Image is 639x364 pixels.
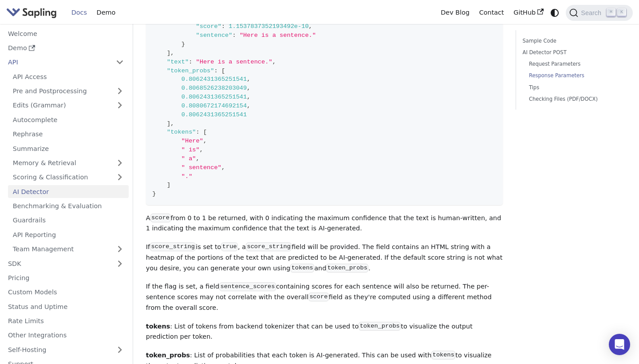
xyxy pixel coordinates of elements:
[8,185,129,198] a: AI Detector
[578,9,607,16] span: Search
[359,322,401,331] code: token_probs
[181,164,221,171] span: " sentence"
[3,27,129,40] a: Welcome
[170,50,174,56] span: ,
[167,50,170,56] span: ]
[326,264,368,273] code: token_probs
[431,351,455,360] code: tokens
[8,128,129,141] a: Rephrase
[8,157,129,170] a: Memory & Retrieval
[247,76,250,83] span: ,
[181,76,247,83] span: 0.8062431365251541
[529,71,620,80] a: Response Parameters
[8,200,129,213] a: Benchmarking & Evaluation
[181,103,247,109] span: 0.8080672174692154
[167,129,196,135] span: "tokens"
[309,23,312,30] span: ,
[3,42,129,55] a: Demo
[146,281,503,313] p: If the flag is set, a field containing scores for each sentence will also be returned. The per-se...
[150,214,171,222] code: score
[196,129,200,135] span: :
[196,23,221,30] span: "score"
[92,6,120,20] a: Demo
[203,138,207,144] span: ,
[111,56,129,69] button: Collapse sidebar category 'API'
[247,85,250,91] span: ,
[203,129,207,135] span: [
[8,228,129,241] a: API Reporting
[196,155,200,162] span: ,
[146,213,503,234] p: A from 0 to 1 be returned, with 0 indicating the maximum confidence that the text is human-writte...
[146,242,503,273] p: If is set to , a field will be provided. The field contains an HTML string with a heatmap of the ...
[146,321,503,343] p: : List of tokens from backend tokenizer that can be used to to visualize the output prediction pe...
[607,8,615,16] kbd: ⌘
[181,85,247,91] span: 0.8068526238203049
[146,323,170,330] strong: tokens
[6,6,60,19] a: Sapling.ai
[566,5,632,21] button: Search (Command+K)
[6,6,57,19] img: Sapling.ai
[170,120,174,127] span: ,
[247,94,250,100] span: ,
[181,146,200,153] span: " is"
[523,37,623,45] a: Sample Code
[474,6,509,20] a: Contact
[617,8,626,16] kbd: K
[167,67,214,74] span: "token_probs"
[3,257,111,270] a: SDK
[181,155,196,162] span: " a"
[8,243,129,256] a: Team Management
[529,60,620,68] a: Request Parameters
[529,83,620,92] a: Tips
[8,113,129,126] a: Autocomplete
[548,6,561,19] button: Switch between dark and light mode (currently system mode)
[3,300,129,313] a: Status and Uptime
[200,146,203,153] span: ,
[221,23,225,30] span: :
[3,329,129,342] a: Other Integrations
[3,56,111,69] a: API
[181,173,193,180] span: "."
[3,286,129,299] a: Custom Models
[219,282,276,291] code: sentence_scores
[509,6,548,20] a: GitHub
[529,95,620,103] a: Checking Files (PDF/DOCX)
[290,264,314,273] code: tokens
[181,111,247,118] span: 0.8062431365251541
[523,48,623,57] a: AI Detector POST
[189,59,192,65] span: :
[240,32,316,39] span: "Here is a sentence."
[308,293,329,301] code: score
[3,315,129,328] a: Rate Limits
[3,343,129,356] a: Self-Hosting
[229,23,308,30] span: 1.1537837352193492e-10
[152,190,156,197] span: }
[8,214,129,227] a: Guardrails
[150,242,196,251] code: score_string
[67,6,92,20] a: Docs
[8,70,129,83] a: API Access
[214,67,218,74] span: :
[146,352,190,359] strong: token_probs
[196,32,233,39] span: "sentence"
[221,164,225,171] span: ,
[221,67,225,74] span: [
[246,242,292,251] code: score_string
[8,99,129,112] a: Edits (Grammar)
[3,272,129,285] a: Pricing
[221,242,238,251] code: true
[111,257,129,270] button: Expand sidebar category 'SDK'
[272,59,276,65] span: ,
[181,138,203,144] span: "Here"
[232,32,236,39] span: :
[167,182,170,188] span: ]
[8,171,129,184] a: Scoring & Classification
[609,334,630,355] div: Open Intercom Messenger
[196,59,272,65] span: "Here is a sentence."
[167,59,189,65] span: "text"
[8,142,129,155] a: Summarize
[8,85,129,98] a: Pre and Postprocessing
[247,103,250,109] span: ,
[436,6,474,20] a: Dev Blog
[181,41,185,47] span: }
